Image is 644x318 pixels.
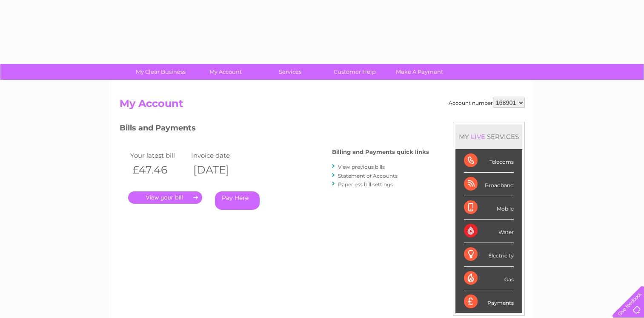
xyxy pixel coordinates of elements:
h4: Billing and Payments quick links [332,149,429,155]
div: Broadband [464,173,514,196]
a: . [128,191,202,204]
div: LIVE [469,133,487,141]
td: Invoice date [189,150,250,161]
div: Mobile [464,196,514,220]
th: [DATE] [189,161,250,179]
a: My Account [190,64,260,80]
div: Water [464,220,514,243]
td: Your latest bill [128,150,189,161]
a: Pay Here [215,191,260,210]
a: Services [255,64,325,80]
div: Electricity [464,243,514,266]
th: £47.46 [128,161,189,179]
a: Customer Help [320,64,390,80]
div: MY SERVICES [455,124,522,149]
a: View previous bills [338,164,385,170]
div: Payments [464,290,514,313]
div: Account number [449,98,525,108]
a: Make A Payment [384,64,455,80]
a: Paperless bill settings [338,181,393,188]
div: Telecoms [464,149,514,173]
h2: My Account [120,98,525,114]
div: Gas [464,267,514,290]
a: Statement of Accounts [338,173,398,179]
a: My Clear Business [126,64,196,80]
h3: Bills and Payments [120,122,429,137]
